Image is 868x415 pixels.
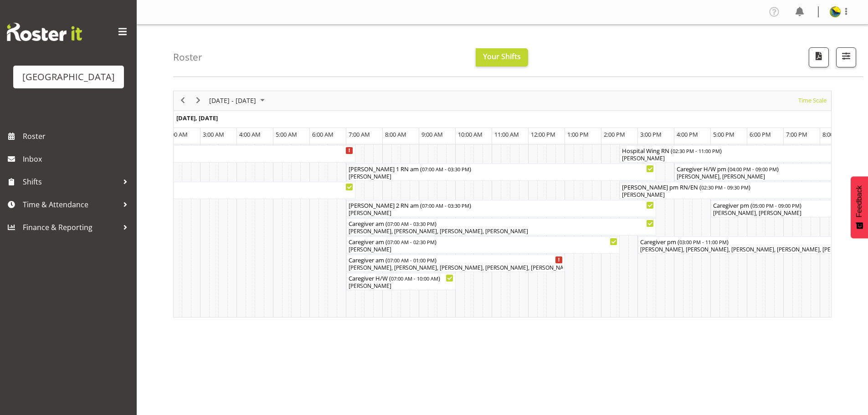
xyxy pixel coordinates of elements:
div: previous period [175,91,190,110]
div: [GEOGRAPHIC_DATA] [22,70,115,84]
span: 07:00 AM - 10:00 AM [391,275,438,282]
span: 7:00 AM [349,130,370,138]
div: [PERSON_NAME] [349,173,654,181]
button: September 2025 [208,95,269,106]
span: 07:00 AM - 03:30 PM [422,202,469,209]
span: 07:00 AM - 02:30 PM [387,238,435,246]
span: 5:00 AM [276,130,297,138]
button: Feedback - Show survey [851,176,868,238]
span: 8:00 PM [822,130,844,138]
h4: Roster [173,52,202,62]
div: [PERSON_NAME], [PERSON_NAME], [PERSON_NAME], [PERSON_NAME], [PERSON_NAME], [PERSON_NAME] [349,264,563,272]
span: 1:00 PM [567,130,589,138]
span: 6:00 AM [312,130,334,138]
div: NOCTE RN Begin From Tuesday, September 2, 2025 at 10:45:00 PM GMT+12:00 Ends At Wednesday, Septem... [46,182,355,199]
span: Finance & Reporting [23,220,118,234]
div: Caregiver am ( ) [349,219,654,228]
span: 4:00 AM [239,130,261,138]
div: Caregiver pm ( ) [713,200,854,210]
span: 10:00 AM [458,130,483,138]
div: next period [190,91,206,110]
div: Ressie 2 RN am Begin From Wednesday, September 3, 2025 at 7:00:00 AM GMT+12:00 Ends At Wednesday,... [346,200,656,217]
span: 2:00 PM [604,130,625,138]
div: Caregiver pm Begin From Wednesday, September 3, 2025 at 5:00:00 PM GMT+12:00 Ends At Wednesday, S... [711,200,857,217]
button: Your Shifts [476,48,528,67]
button: Previous [177,95,189,106]
div: Caregiver H/W Begin From Wednesday, September 3, 2025 at 7:00:00 AM GMT+12:00 Ends At Wednesday, ... [346,273,456,290]
div: Caregiver H/W pm Begin From Wednesday, September 3, 2025 at 4:00:00 PM GMT+12:00 Ends At Wednesda... [674,164,857,181]
div: September 01 - 07, 2025 [206,91,270,110]
div: [PERSON_NAME], [PERSON_NAME], [PERSON_NAME], [PERSON_NAME] [349,227,654,236]
div: [PERSON_NAME], [PERSON_NAME] [677,173,854,181]
div: Timeline Week of September 1, 2025 [173,91,832,318]
span: 8:00 AM [385,130,406,138]
div: [PERSON_NAME] 2 RN am ( ) [349,200,654,210]
span: 2:00 AM [166,130,188,138]
span: Shifts [23,175,118,189]
span: 5:00 PM [713,130,734,138]
span: [DATE] - [DATE] [208,95,257,106]
div: NOCTE RN ( ) [48,182,353,191]
div: Caregiver am ( ) [349,237,617,246]
img: Rosterit website logo [7,23,82,41]
img: gemma-hall22491374b5f274993ff8414464fec47f.png [830,6,841,17]
div: Caregiver am Begin From Wednesday, September 3, 2025 at 7:00:00 AM GMT+12:00 Ends At Wednesday, S... [346,255,565,272]
span: 07:00 AM - 03:30 PM [422,165,469,173]
button: Filter Shifts [836,47,856,67]
div: NOCTE CG ( ) [48,146,353,155]
div: Caregiver H/W pm ( ) [677,164,854,173]
div: [PERSON_NAME], [PERSON_NAME] [48,154,353,163]
span: 6:00 PM [750,130,771,138]
div: [PERSON_NAME] [48,191,353,199]
span: Time & Attendance [23,198,118,211]
div: Ressie 1 RN am Begin From Wednesday, September 3, 2025 at 7:00:00 AM GMT+12:00 Ends At Wednesday,... [346,164,656,181]
span: Roster [23,129,132,143]
button: Download a PDF of the roster according to the set date range. [809,47,829,67]
span: Inbox [23,152,132,166]
div: [PERSON_NAME], [PERSON_NAME] [713,209,854,217]
span: Feedback [855,185,863,217]
span: 9:00 AM [421,130,443,138]
span: 12:00 PM [531,130,555,138]
div: Caregiver am ( ) [349,255,563,264]
span: 02:30 PM - 11:00 PM [673,147,720,154]
span: Your Shifts [483,51,521,61]
button: Next [192,95,205,106]
span: [DATE], [DATE] [176,114,218,122]
span: 07:00 AM - 01:00 PM [387,256,435,264]
div: [PERSON_NAME] [349,246,617,254]
div: Caregiver am Begin From Wednesday, September 3, 2025 at 7:00:00 AM GMT+12:00 Ends At Wednesday, S... [346,218,656,236]
div: [PERSON_NAME] 1 RN am ( ) [349,164,654,173]
span: 3:00 PM [640,130,662,138]
div: NOCTE CG Begin From Tuesday, September 2, 2025 at 10:45:00 PM GMT+12:00 Ends At Wednesday, Septem... [46,145,355,163]
span: 3:00 AM [203,130,224,138]
span: Time Scale [797,95,827,106]
div: Caregiver am Begin From Wednesday, September 3, 2025 at 7:00:00 AM GMT+12:00 Ends At Wednesday, S... [346,236,620,254]
span: 04:00 PM - 09:00 PM [729,165,777,173]
div: Caregiver H/W ( ) [349,273,453,282]
div: [PERSON_NAME] [349,282,453,290]
span: 02:30 PM - 09:30 PM [701,184,749,191]
button: Time Scale [797,95,828,106]
span: 05:00 PM - 09:00 PM [752,202,800,209]
span: 7:00 PM [786,130,807,138]
span: 11:00 AM [494,130,519,138]
div: [PERSON_NAME] [349,209,654,217]
span: 03:00 PM - 11:00 PM [679,238,727,246]
span: 07:00 AM - 03:30 PM [387,220,435,227]
span: 4:00 PM [677,130,698,138]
